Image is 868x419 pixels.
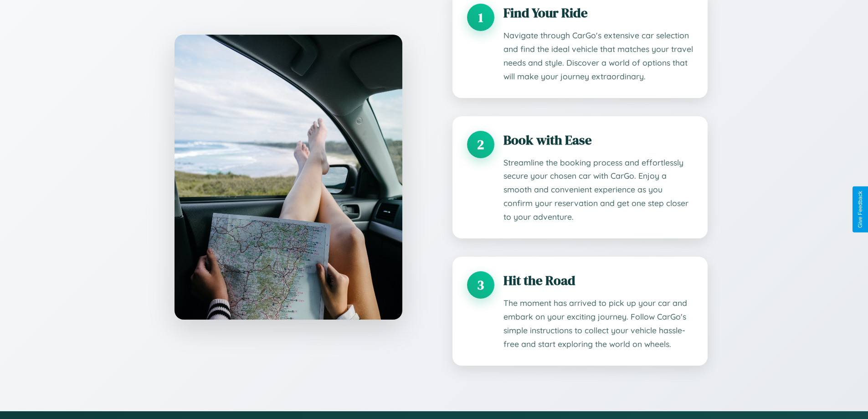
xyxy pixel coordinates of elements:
p: Streamline the booking process and effortlessly secure your chosen car with CarGo. Enjoy a smooth... [503,156,693,224]
p: Navigate through CarGo's extensive car selection and find the ideal vehicle that matches your tra... [503,29,693,83]
div: 1 [467,4,494,31]
p: The moment has arrived to pick up your car and embark on your exciting journey. Follow CarGo's si... [503,296,693,351]
div: 3 [467,271,494,299]
h3: Book with Ease [503,131,693,149]
div: 2 [467,131,494,158]
h3: Find Your Ride [503,4,693,22]
img: CarGo map interface [175,35,402,320]
h3: Hit the Road [503,271,693,290]
div: Give Feedback [857,191,863,228]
